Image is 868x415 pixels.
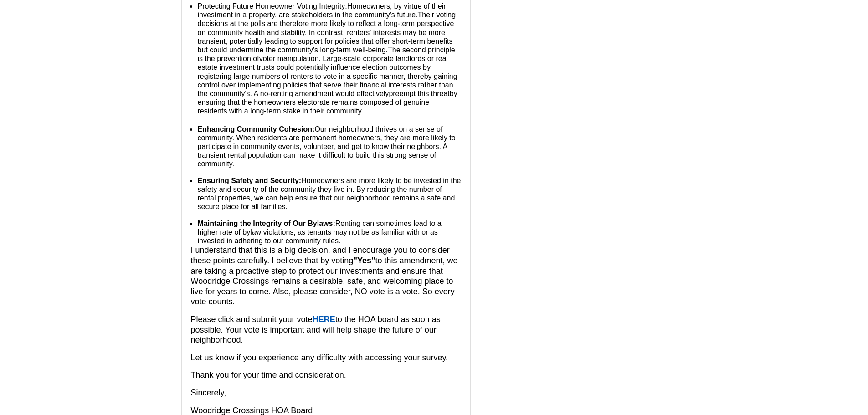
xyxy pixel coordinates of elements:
span: to the HOA board as soon as possible. Your vote is important and will help shape the future of ou... [191,315,441,344]
span: . [416,11,417,19]
span: preempt this threat [389,90,449,97]
span: voter manipulation [259,55,319,62]
span: Ensuring Safety and Security: [198,177,302,184]
span: by ensuring that the homeowners electorate remains composed of genuine residents with a long-term... [198,90,457,115]
span: Sincerely, [191,388,226,397]
a: HERE [313,314,335,324]
span: . Large-scale corporate landlords or real estate investment trusts could potentially influence el... [198,55,457,97]
span: Maintaining the Integrity of Our Bylaws: [198,220,335,227]
span: to this amendment, we are taking a proactive step to protect our investments and ensure that Wood... [191,256,458,306]
span: Homeowners, by virtue of their investment in a property, are stakeholders in the community's future [198,2,446,19]
span: Homeowners are more likely to be invested in the safety and security of the community they live i... [198,177,461,211]
span: Please click and submit your vote [191,315,313,324]
span: Protecting Future Homeowner Voting Integrity: [198,2,347,10]
span: Our neighborhood thrives on a sense of community. When residents are permanent homeowners, they a... [198,125,456,168]
span: Woodridge Crossings HOA Board [191,406,313,415]
span: Renting can sometimes lead to a higher rate of bylaw violations, as tenants may not be as familia... [198,220,442,245]
iframe: Chat Widget [822,371,868,415]
span: "Yes" [353,256,375,265]
span: Enhancing Community Cohesion: [198,125,315,133]
span: Let us know if you experience any difficulty with accessing your survey. [191,353,448,362]
span: Thank you for your time and consideration. [191,370,346,379]
span: I understand that this is a big decision, and I encourage you to consider these points carefully.... [191,246,450,265]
